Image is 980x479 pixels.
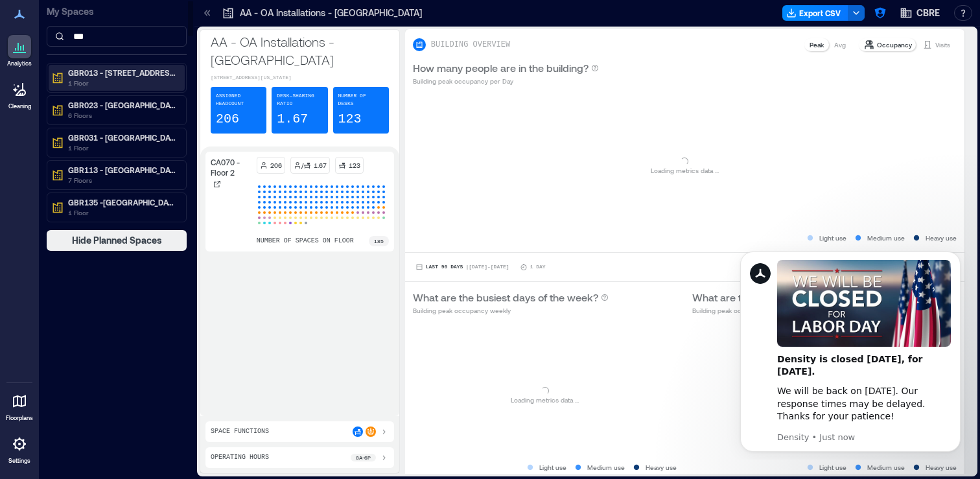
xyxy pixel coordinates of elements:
p: GBR013 - [STREET_ADDRESS] [68,67,177,78]
p: AA - OA Installations - [GEOGRAPHIC_DATA] [240,6,422,19]
p: GBR113 - [GEOGRAPHIC_DATA] - [GEOGRAPHIC_DATA] - [GEOGRAPHIC_DATA] [68,165,177,175]
p: Loading metrics data ... [651,165,719,176]
p: 206 [270,160,282,170]
p: GBR023 - [GEOGRAPHIC_DATA] - [STREET_ADDRESS][PERSON_NAME] [68,100,177,110]
p: 1 Day [530,263,546,271]
p: Light use [819,462,846,473]
p: Peak [810,40,824,50]
p: GBR135 -[GEOGRAPHIC_DATA] - [GEOGRAPHIC_DATA] - [GEOGRAPHIC_DATA] [68,197,177,207]
a: Analytics [3,31,36,71]
span: Hide Planned Spaces [72,234,162,247]
p: Space Functions [211,426,269,437]
p: Visits [935,40,950,50]
p: 123 [338,110,362,128]
p: Assigned Headcount [216,92,261,108]
p: CA070 - Floor 2 [211,157,251,178]
p: Desk-sharing ratio [277,92,322,108]
button: Export CSV [782,5,848,21]
span: CBRE [916,6,940,19]
p: 1 Floor [68,143,177,153]
p: BUILDING OVERVIEW [431,40,510,50]
p: Medium use [587,462,625,473]
p: Building peak occupancy per Hour [692,305,883,316]
p: Heavy use [646,462,677,473]
p: Medium use [867,233,905,243]
p: Operating Hours [211,452,269,463]
p: 1 Floor [68,78,177,88]
p: Settings [8,457,30,465]
p: Floorplans [6,414,33,422]
p: 123 [349,160,360,170]
p: What are the busiest hours of the day? [692,290,873,305]
p: Light use [819,233,846,243]
p: Building peak occupancy weekly [413,305,609,316]
p: [STREET_ADDRESS][US_STATE] [211,74,389,82]
p: Heavy use [926,233,957,243]
p: Loading metrics data ... [511,395,579,405]
button: Last 90 Days |[DATE]-[DATE] [413,261,512,274]
p: 7 Floors [68,175,177,185]
p: Number of Desks [338,92,384,108]
p: My Spaces [47,5,187,18]
p: How many people are in the building? [413,60,589,76]
p: Occupancy [877,40,912,50]
p: / [301,160,303,170]
p: Building peak occupancy per Day [413,76,599,86]
a: Floorplans [2,386,37,426]
iframe: Intercom notifications message [721,240,980,460]
p: Heavy use [926,462,957,473]
p: What are the busiest days of the week? [413,290,598,305]
p: Medium use [867,462,905,473]
p: Cleaning [8,102,31,110]
p: 1 Floor [68,207,177,218]
p: 1.67 [277,110,308,128]
a: Cleaning [3,74,36,114]
p: number of spaces on floor [257,236,354,246]
p: 206 [216,110,239,128]
p: AA - OA Installations - [GEOGRAPHIC_DATA] [211,32,389,69]
p: GBR031 - [GEOGRAPHIC_DATA] - 1 New Change - [GEOGRAPHIC_DATA] [68,132,177,143]
p: 8a - 6p [356,454,371,461]
button: CBRE [896,3,944,23]
button: Hide Planned Spaces [47,230,187,251]
p: 185 [374,237,384,245]
a: Settings [4,428,35,469]
p: 6 Floors [68,110,177,121]
p: 1.67 [314,160,327,170]
p: Analytics [7,60,32,67]
p: Light use [539,462,566,473]
p: Avg [834,40,846,50]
